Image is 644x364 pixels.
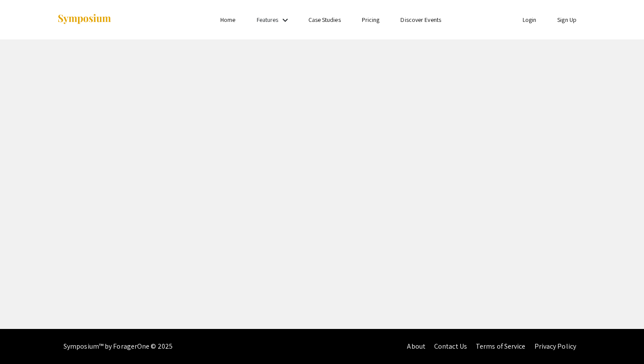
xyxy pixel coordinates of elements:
a: Terms of Service [476,342,526,351]
a: Login [523,16,537,24]
a: Discover Events [400,16,441,24]
mat-icon: Expand Features list [280,15,290,25]
a: Features [257,16,279,24]
a: Case Studies [308,16,341,24]
img: Symposium by ForagerOne [57,14,112,25]
a: Pricing [362,16,380,24]
a: About [407,342,425,351]
a: Contact Us [434,342,467,351]
a: Home [220,16,235,24]
a: Privacy Policy [534,342,576,351]
a: Sign Up [557,16,577,24]
div: Symposium™ by ForagerOne © 2025 [64,329,173,364]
